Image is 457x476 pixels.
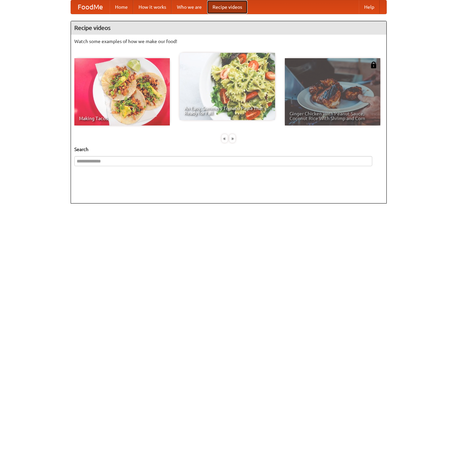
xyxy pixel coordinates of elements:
h5: Search [74,146,383,153]
div: » [229,134,235,143]
a: Help [359,0,380,14]
a: FoodMe [71,0,110,14]
img: 483408.png [370,62,377,68]
a: An Easy, Summery Tomato Pasta That's Ready for Fall [180,53,275,120]
span: Making Tacos [79,116,165,121]
a: How it works [133,0,172,14]
a: Making Tacos [74,58,170,125]
p: Watch some examples of how we make our food! [74,38,383,45]
span: An Easy, Summery Tomato Pasta That's Ready for Fall [184,106,270,115]
h4: Recipe videos [71,21,386,35]
a: Home [110,0,133,14]
a: Who we are [172,0,207,14]
a: Recipe videos [207,0,247,14]
div: « [222,134,228,143]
